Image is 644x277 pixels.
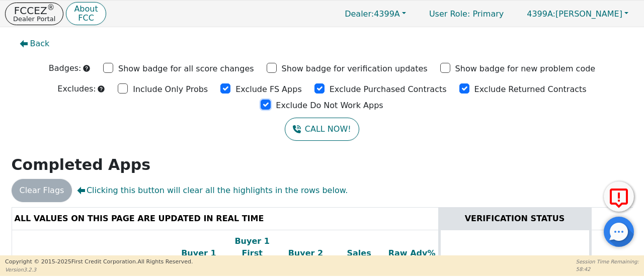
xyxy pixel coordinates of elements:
p: Excludes: [57,83,96,95]
p: Show badge for new problem code [455,63,596,75]
button: 4399A:[PERSON_NAME] [516,6,639,22]
button: Back [12,32,58,55]
p: 58:42 [576,265,639,273]
div: Buyer 1 Last Name [175,247,223,271]
p: FCC [74,14,98,22]
span: Back [30,38,50,50]
button: AboutFCC [66,2,106,26]
span: [PERSON_NAME] [527,9,622,19]
span: User Role : [429,9,470,19]
p: Include Only Probs [133,83,208,96]
p: Exclude Returned Contracts [474,83,587,96]
div: Buyer 1 First Name [228,235,276,271]
p: Primary [419,4,514,24]
a: User Role: Primary [419,4,514,24]
div: Buyer 2 Last Name [281,247,330,271]
p: Copyright © 2015- 2025 First Credit Corporation. [5,258,193,266]
span: Clicking this button will clear all the highlights in the rows below. [77,184,348,197]
p: Exclude Purchased Contracts [330,83,447,96]
button: Report Error to FCC [604,181,634,212]
sup: ® [47,3,55,12]
p: Exclude FS Apps [235,83,302,96]
span: 4399A: [527,9,555,19]
p: Show badge for verification updates [282,63,428,75]
button: Dealer:4399A [334,6,417,22]
p: Version 3.2.3 [5,266,193,273]
p: Exclude Do Not Work Apps [276,100,383,112]
span: Raw Adv% [388,248,436,258]
span: Dealer: [345,9,374,19]
span: All Rights Reserved. [137,258,193,265]
p: Badges: [49,62,82,74]
span: 4399A [345,9,400,19]
p: Dealer Portal [13,16,55,22]
div: VERIFICATION STATUS [443,213,587,225]
p: About [74,5,98,13]
strong: Completed Apps [12,156,151,173]
button: CALL NOW! [285,118,359,141]
p: FCCEZ [13,6,55,16]
div: ALL VALUES ON THIS PAGE ARE UPDATED IN REAL TIME [15,213,436,225]
button: FCCEZ®Dealer Portal [5,3,63,25]
span: Sales Person [338,248,372,270]
p: Session Time Remaining: [576,258,639,265]
p: Show badge for all score changes [118,63,254,75]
